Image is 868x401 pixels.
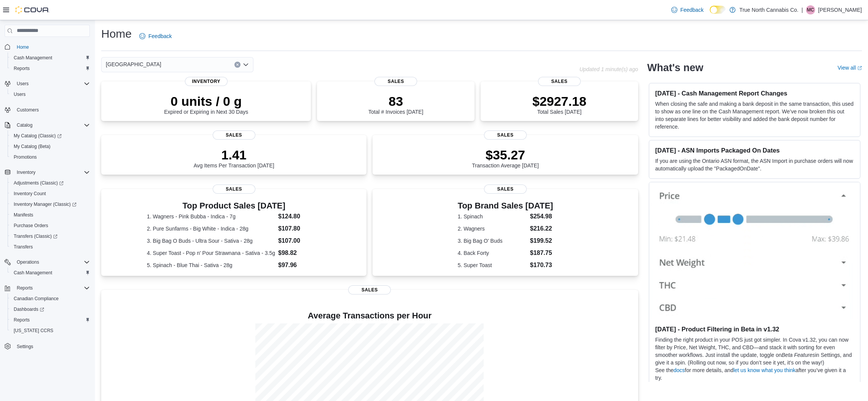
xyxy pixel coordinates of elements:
p: 83 [368,94,423,109]
span: My Catalog (Classic) [11,131,90,140]
a: Customers [14,105,42,115]
span: Adjustments (Classic) [14,180,64,186]
span: MC [807,5,814,14]
button: Manifests [8,210,93,220]
button: Inventory [2,167,93,178]
dt: 2. Pure Sunfarms - Big White - Indica - 28g [147,225,275,232]
button: Clear input [234,62,240,68]
a: Transfers (Classic) [11,232,61,241]
a: Transfers (Classic) [8,231,93,242]
a: Purchase Orders [11,221,51,230]
button: Users [2,78,93,89]
nav: Complex example [5,38,90,372]
div: Total Sales [DATE] [532,94,586,115]
button: Users [8,89,93,100]
button: Cash Management [8,53,93,63]
span: Customers [17,107,39,113]
span: Manifests [11,210,90,220]
span: [US_STATE] CCRS [14,328,53,334]
dd: $107.80 [278,224,321,233]
span: Sales [213,185,255,194]
span: Reports [14,317,30,323]
p: If you are using the Ontario ASN format, the ASN Import in purchase orders will now automatically... [655,157,854,172]
span: Sales [484,130,527,140]
a: Manifests [11,210,36,220]
span: Settings [17,344,33,350]
dd: $199.52 [530,236,553,245]
span: Washington CCRS [11,326,90,335]
button: [US_STATE] CCRS [8,325,93,336]
span: Reports [11,64,90,73]
button: Users [14,79,32,88]
a: Reports [11,64,33,73]
em: Beta Features [782,352,815,358]
span: Dashboards [11,305,90,314]
button: Cash Management [8,267,93,278]
span: Settings [14,341,90,351]
span: Inventory Manager (Classic) [11,200,90,209]
span: Home [17,44,29,50]
span: Sales [348,285,391,294]
input: Dark Mode [710,6,726,14]
button: Inventory [14,168,38,177]
button: Open list of options [243,62,249,68]
dt: 2. Wagners [458,225,527,232]
dd: $124.80 [278,212,321,221]
span: Adjustments (Classic) [11,178,90,188]
p: $2927.18 [532,94,586,109]
dt: 4. Back Forty [458,249,527,257]
p: 1.41 [194,147,274,162]
h4: Average Transactions per Hour [107,311,632,320]
div: Matthew Cross [806,5,815,14]
a: docs [674,367,685,373]
span: Inventory [185,77,228,86]
button: My Catalog (Beta) [8,141,93,152]
img: Cova [15,6,49,14]
span: Operations [17,259,39,265]
a: [US_STATE] CCRS [11,326,56,335]
p: [PERSON_NAME] [818,5,862,14]
p: When closing the safe and making a bank deposit in the same transaction, this used to show as one... [655,100,854,130]
span: Users [14,79,90,88]
div: Total # Invoices [DATE] [368,94,423,115]
button: Customers [2,104,93,115]
p: | [801,5,803,14]
a: Feedback [136,29,175,44]
button: Catalog [14,121,35,130]
span: Reports [14,65,30,72]
span: Cash Management [11,268,90,277]
span: Promotions [14,154,37,160]
p: True North Cannabis Co. [739,5,798,14]
button: Reports [8,315,93,325]
button: Reports [8,63,93,74]
button: Canadian Compliance [8,293,93,304]
a: Home [14,43,32,52]
h3: Top Product Sales [DATE] [147,201,321,210]
p: See the for more details, and after you’ve given it a try. [655,366,854,382]
span: My Catalog (Classic) [14,133,62,139]
a: let us know what you think [733,367,795,373]
span: Canadian Compliance [14,296,59,302]
dt: 5. Spinach - Blue Thai - Sativa - 28g [147,261,275,269]
a: Promotions [11,153,40,162]
span: Purchase Orders [11,221,90,230]
span: Sales [538,77,581,86]
span: Inventory [17,169,35,175]
button: Reports [2,283,93,293]
svg: External link [857,66,862,70]
span: Customers [14,105,90,115]
p: $35.27 [472,147,539,162]
span: Feedback [680,6,704,14]
span: Inventory Count [14,191,46,197]
span: My Catalog (Beta) [14,143,51,150]
h3: [DATE] - Product Filtering in Beta in v1.32 [655,325,854,333]
span: Users [14,91,25,97]
a: Reports [11,315,33,325]
h3: Top Brand Sales [DATE] [458,201,553,210]
dt: 5. Super Toast [458,261,527,269]
span: Inventory Manager (Classic) [14,201,76,207]
a: Users [11,90,29,99]
a: Adjustments (Classic) [11,178,67,188]
p: 0 units / 0 g [164,94,248,109]
span: Transfers (Classic) [14,233,57,239]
